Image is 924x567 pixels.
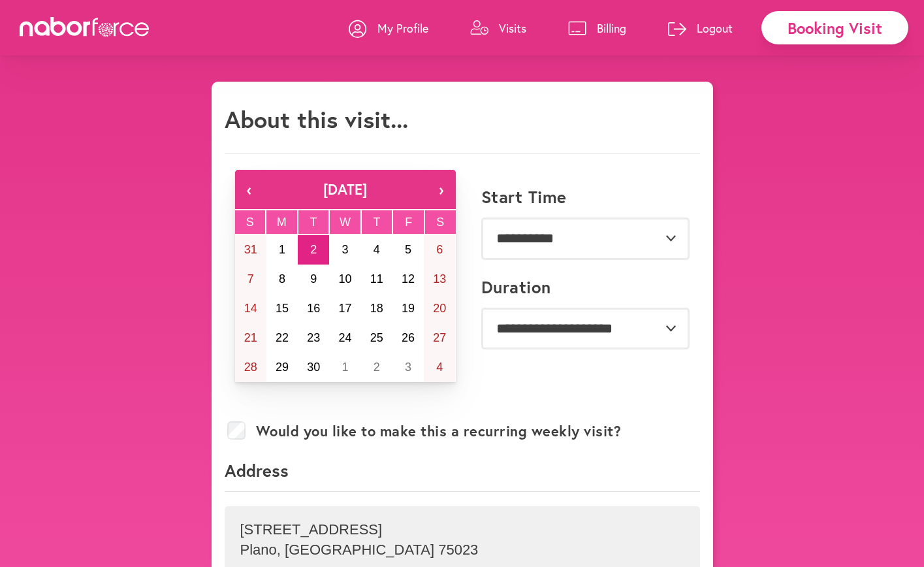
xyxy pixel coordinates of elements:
[436,361,443,374] abbr: October 4, 2025
[424,353,455,382] button: October 4, 2025
[470,8,526,48] a: Visits
[424,265,455,294] button: September 13, 2025
[377,20,428,36] p: My Profile
[266,294,298,323] button: September 15, 2025
[240,542,684,559] p: Plano , [GEOGRAPHIC_DATA] 75023
[329,353,360,382] button: October 1, 2025
[436,216,444,229] abbr: Saturday
[597,20,626,36] p: Billing
[329,294,360,323] button: September 17, 2025
[298,294,329,323] button: September 16, 2025
[499,20,526,36] p: Visits
[235,235,266,265] button: August 31, 2025
[761,11,908,44] div: Booking Visit
[310,216,317,229] abbr: Tuesday
[266,353,298,382] button: September 29, 2025
[235,170,264,209] button: ‹
[235,265,266,294] button: September 7, 2025
[338,272,351,285] abbr: September 10, 2025
[392,235,424,265] button: September 5, 2025
[307,361,320,374] abbr: September 30, 2025
[298,265,329,294] button: September 9, 2025
[424,235,455,265] button: September 6, 2025
[244,302,257,315] abbr: September 14, 2025
[279,272,285,285] abbr: September 8, 2025
[392,323,424,353] button: September 26, 2025
[370,272,383,285] abbr: September 11, 2025
[370,302,383,315] abbr: September 18, 2025
[374,243,380,256] abbr: September 4, 2025
[668,8,733,48] a: Logout
[427,170,456,209] button: ›
[433,272,446,285] abbr: September 13, 2025
[235,353,266,382] button: September 28, 2025
[246,216,254,229] abbr: Sunday
[276,361,289,374] abbr: September 29, 2025
[298,235,329,265] button: September 2, 2025
[235,294,266,323] button: September 14, 2025
[310,272,317,285] abbr: September 9, 2025
[256,423,622,440] label: Would you like to make this a recurring weekly visit?
[329,235,360,265] button: September 3, 2025
[405,243,411,256] abbr: September 5, 2025
[433,302,446,315] abbr: September 20, 2025
[481,277,551,297] label: Duration
[244,243,257,256] abbr: August 31, 2025
[342,243,348,256] abbr: September 3, 2025
[433,331,446,344] abbr: September 27, 2025
[298,323,329,353] button: September 23, 2025
[392,353,424,382] button: October 3, 2025
[402,302,415,315] abbr: September 19, 2025
[568,8,626,48] a: Billing
[298,353,329,382] button: September 30, 2025
[244,361,257,374] abbr: September 28, 2025
[374,216,381,229] abbr: Thursday
[340,216,351,229] abbr: Wednesday
[405,361,411,374] abbr: October 3, 2025
[276,302,289,315] abbr: September 15, 2025
[697,20,733,36] p: Logout
[338,302,351,315] abbr: September 17, 2025
[235,323,266,353] button: September 21, 2025
[402,331,415,344] abbr: September 26, 2025
[349,8,428,48] a: My Profile
[436,243,443,256] abbr: September 6, 2025
[481,187,567,207] label: Start Time
[424,294,455,323] button: September 20, 2025
[277,216,287,229] abbr: Monday
[279,243,285,256] abbr: September 1, 2025
[307,331,320,344] abbr: September 23, 2025
[392,265,424,294] button: September 12, 2025
[307,302,320,315] abbr: September 16, 2025
[405,216,412,229] abbr: Friday
[361,353,392,382] button: October 2, 2025
[392,294,424,323] button: September 19, 2025
[247,272,254,285] abbr: September 7, 2025
[370,331,383,344] abbr: September 25, 2025
[342,361,348,374] abbr: October 1, 2025
[264,170,427,209] button: [DATE]
[361,294,392,323] button: September 18, 2025
[240,521,684,538] p: [STREET_ADDRESS]
[244,331,257,344] abbr: September 21, 2025
[361,323,392,353] button: September 25, 2025
[361,265,392,294] button: September 11, 2025
[402,272,415,285] abbr: September 12, 2025
[310,243,317,256] abbr: September 2, 2025
[329,323,360,353] button: September 24, 2025
[266,235,298,265] button: September 1, 2025
[361,235,392,265] button: September 4, 2025
[338,331,351,344] abbr: September 24, 2025
[266,323,298,353] button: September 22, 2025
[424,323,455,353] button: September 27, 2025
[266,265,298,294] button: September 8, 2025
[225,105,408,133] h1: About this visit...
[225,459,700,492] p: Address
[329,265,360,294] button: September 10, 2025
[374,361,380,374] abbr: October 2, 2025
[276,331,289,344] abbr: September 22, 2025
